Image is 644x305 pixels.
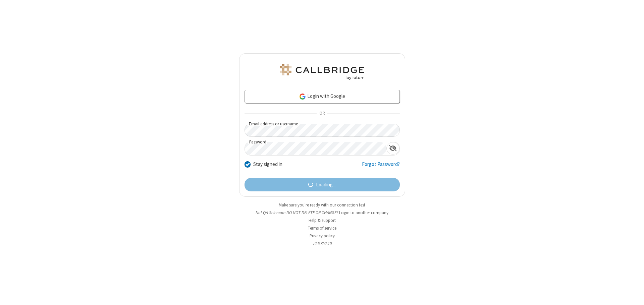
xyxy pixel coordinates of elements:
a: Privacy policy [310,233,335,239]
button: Loading... [245,178,400,191]
input: Email address or username [245,124,400,137]
a: Terms of service [308,225,336,231]
div: Show password [386,142,399,155]
label: Stay signed in [253,161,282,168]
img: QA Selenium DO NOT DELETE OR CHANGE [278,64,366,80]
a: Help & support [309,218,336,223]
a: Make sure you're ready with our connection test [279,202,365,208]
li: v2.6.352.10 [239,240,405,247]
li: Not QA Selenium DO NOT DELETE OR CHANGE? [239,209,405,216]
button: Login to another company [339,209,388,216]
span: Loading... [316,181,336,189]
img: google-icon.png [299,93,306,100]
input: Password [245,142,386,155]
span: OR [317,109,327,118]
a: Login with Google [245,90,400,103]
a: Forgot Password? [362,161,400,173]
